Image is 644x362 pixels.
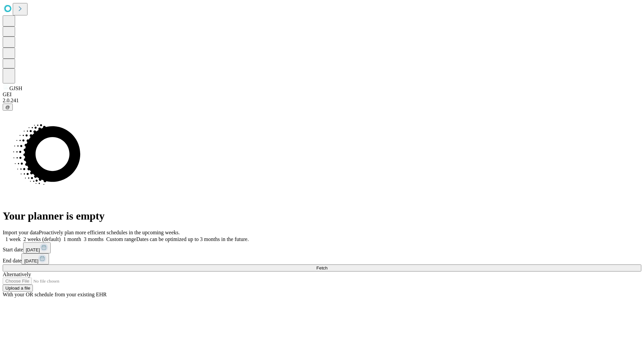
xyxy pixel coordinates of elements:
span: 1 month [63,236,81,242]
span: Dates can be optimized up to 3 months in the future. [136,236,249,242]
span: Alternatively [3,271,31,277]
span: GJSH [9,85,22,91]
span: @ [5,105,10,110]
button: Fetch [3,264,641,271]
span: Proactively plan more efficient schedules in the upcoming weeks. [39,230,180,235]
span: 1 week [5,236,21,242]
div: Start date [3,242,641,253]
span: With your OR schedule from your existing EHR [3,292,107,297]
span: 2 weeks (default) [23,236,61,242]
span: Fetch [316,265,327,270]
button: Upload a file [3,285,33,292]
div: End date [3,253,641,264]
div: 2.0.241 [3,98,641,104]
span: [DATE] [26,247,40,252]
button: @ [3,104,13,111]
span: Custom range [106,236,136,242]
span: Import your data [3,230,39,235]
span: [DATE] [24,258,38,263]
h1: Your planner is empty [3,210,641,222]
button: [DATE] [23,242,51,253]
span: 3 months [84,236,104,242]
div: GEI [3,92,641,98]
button: [DATE] [21,253,49,264]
